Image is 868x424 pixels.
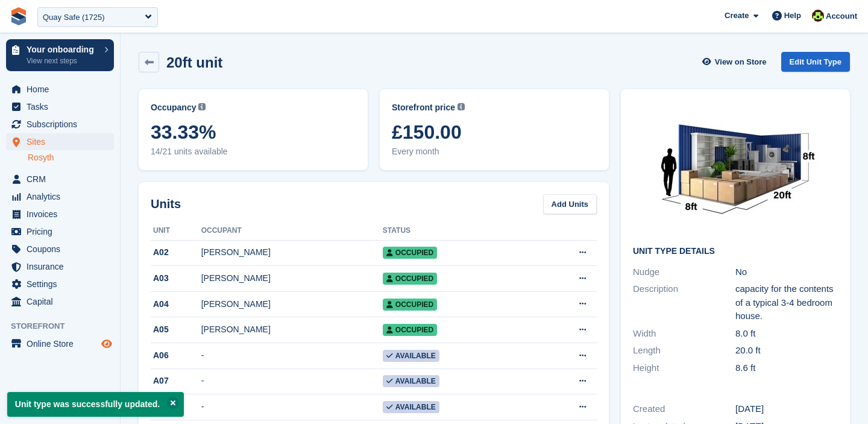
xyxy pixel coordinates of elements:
[826,10,857,22] span: Account
[645,101,826,237] img: 20-ft-container.jpeg
[383,350,439,362] span: Available
[633,361,735,375] div: Height
[151,145,356,158] span: 14/21 units available
[633,265,735,279] div: Nudge
[27,223,99,240] span: Pricing
[725,10,749,22] span: Create
[27,241,99,258] span: Coupons
[28,152,114,163] a: Rosyth
[166,54,222,71] h2: 20ft unit
[201,394,383,420] td: -
[392,121,597,143] span: £150.00
[6,171,114,188] a: menu
[6,241,114,258] a: menu
[198,103,206,110] img: icon-info-grey-7440780725fd019a000dd9b08b2336e03edf1995a4989e88bcd33f0948082b44.svg
[633,282,735,323] div: Description
[6,223,114,240] a: menu
[27,188,99,205] span: Analytics
[6,258,114,275] a: menu
[383,273,437,285] span: Occupied
[151,375,201,387] div: A07
[27,55,98,66] p: View next steps
[735,265,838,279] div: No
[392,145,597,158] span: Every month
[151,221,201,241] th: Unit
[151,272,201,285] div: A03
[735,361,838,375] div: 8.6 ft
[383,375,439,387] span: Available
[27,98,99,115] span: Tasks
[27,81,99,98] span: Home
[812,10,824,22] img: Catherine Coffey
[781,52,850,72] a: Edit Unit Type
[633,402,735,416] div: Created
[383,401,439,413] span: Available
[633,247,838,256] h2: Unit Type details
[458,103,465,110] img: icon-info-grey-7440780725fd019a000dd9b08b2336e03edf1995a4989e88bcd33f0948082b44.svg
[701,52,772,72] a: View on Store
[201,323,383,336] div: [PERSON_NAME]
[6,188,114,205] a: menu
[27,133,99,150] span: Sites
[151,121,356,143] span: 33.33%
[151,298,201,311] div: A04
[151,246,201,259] div: A02
[27,293,99,310] span: Capital
[201,343,383,369] td: -
[6,98,114,115] a: menu
[6,293,114,310] a: menu
[10,7,28,25] img: stora-icon-8386f47178a22dfd0bd8f6a31ec36ba5ce8667c1dd55bd0f319d3a0aa187defe.svg
[7,392,184,417] p: Unit type was successfully updated.
[6,116,114,133] a: menu
[27,276,99,293] span: Settings
[27,258,99,275] span: Insurance
[6,335,114,352] a: menu
[11,320,120,332] span: Storefront
[383,221,531,241] th: Status
[543,194,597,214] a: Add Units
[27,335,99,352] span: Online Store
[715,56,767,68] span: View on Store
[6,133,114,150] a: menu
[43,11,105,24] div: Quay Safe (1725)
[27,116,99,133] span: Subscriptions
[201,221,383,241] th: Occupant
[784,10,801,22] span: Help
[6,39,114,71] a: Your onboarding View next steps
[151,349,201,362] div: A06
[633,344,735,358] div: Length
[735,402,838,416] div: [DATE]
[27,45,98,54] p: Your onboarding
[735,344,838,358] div: 20.0 ft
[201,272,383,285] div: [PERSON_NAME]
[201,298,383,311] div: [PERSON_NAME]
[6,276,114,293] a: menu
[383,247,437,259] span: Occupied
[151,323,201,336] div: A05
[383,299,437,311] span: Occupied
[201,246,383,259] div: [PERSON_NAME]
[6,206,114,223] a: menu
[151,101,196,114] span: Occupancy
[6,81,114,98] a: menu
[383,324,437,336] span: Occupied
[27,206,99,223] span: Invoices
[735,282,838,323] div: capacity for the contents of a typical 3-4 bedroom house.
[151,195,181,213] h2: Units
[99,337,114,351] a: Preview store
[27,171,99,188] span: CRM
[735,327,838,341] div: 8.0 ft
[633,327,735,341] div: Width
[392,101,455,114] span: Storefront price
[201,369,383,394] td: -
